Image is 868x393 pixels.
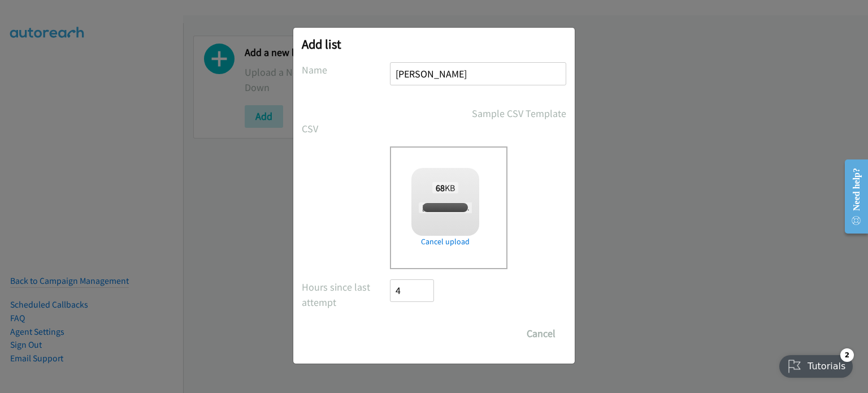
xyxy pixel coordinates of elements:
[411,236,479,248] a: Cancel upload
[419,202,696,213] span: [PERSON_NAME] + Sherpa Marketing_Q3 Smartsheet Partner Campaign - 57 Network.csv
[472,106,566,121] a: Sample CSV Template
[302,279,390,310] label: Hours since last attempt
[436,182,445,193] strong: 68
[516,322,566,345] button: Cancel
[302,121,390,136] label: CSV
[302,36,566,52] h2: Add list
[836,152,868,241] iframe: Resource Center
[772,344,860,385] iframe: Checklist
[302,62,390,77] label: Name
[432,182,459,193] span: KB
